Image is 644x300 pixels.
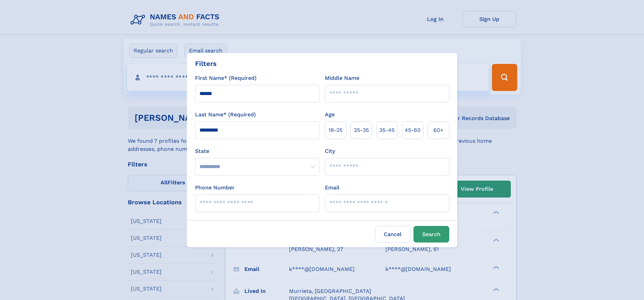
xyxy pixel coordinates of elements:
label: Email [325,184,339,192]
label: Phone Number [195,184,235,192]
span: 25‑35 [354,126,369,134]
label: Last Name* (Required) [195,111,256,119]
div: Filters [195,59,217,69]
label: State [195,147,319,155]
button: Search [413,226,449,243]
label: City [325,147,335,155]
label: Cancel [375,226,411,243]
span: 35‑45 [379,126,395,134]
span: 18‑25 [329,126,342,134]
label: First Name* (Required) [195,74,257,82]
span: 60+ [433,126,444,134]
label: Middle Name [325,74,359,82]
label: Age [325,111,335,119]
span: 45‑60 [405,126,421,134]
